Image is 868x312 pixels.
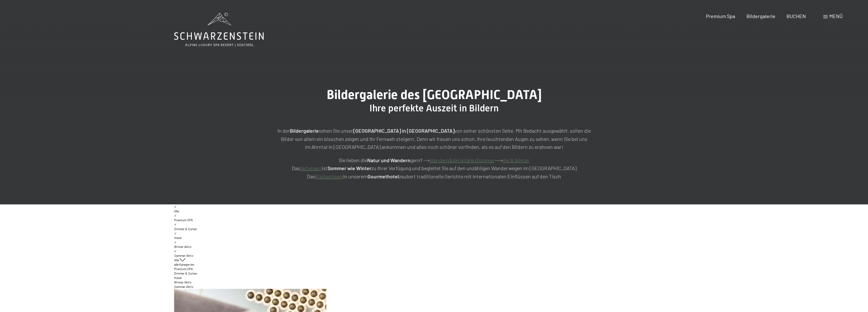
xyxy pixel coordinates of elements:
span: Premium SPA [174,218,193,222]
span: Zimmer & Suiten [174,271,197,275]
span: Menü [829,13,843,19]
a: Küchenteam [315,173,343,179]
span: Alle [174,209,179,213]
span: Ihre perfekte Auszeit in Bildern [369,103,499,114]
span: Sommer Aktiv [174,285,193,289]
span: Winter Aktiv [174,280,192,284]
span: ✓ [174,222,177,226]
a: Bildergalerie [747,13,775,19]
strong: Sommer wie Winter [328,165,371,171]
strong: [GEOGRAPHIC_DATA] in [GEOGRAPHIC_DATA] [353,128,454,134]
span: ✓ [174,205,177,209]
span: Hotel [174,236,181,240]
a: Ski & Winter [503,157,530,163]
span: Winter Aktiv [174,245,192,249]
strong: Bildergalerie [290,128,319,134]
strong: Natur und Wandern [367,157,410,163]
span: ✓ [174,214,177,217]
span: Hotel [174,276,181,280]
strong: Gourmethotel [368,173,399,179]
p: In der sehen Sie unser von seiner schönsten Seite. Mit Bedacht ausgewählt, sollen die Bilder von ... [276,127,593,151]
span: Zimmer & Suiten [174,227,197,231]
a: BUCHEN [786,13,806,19]
span: ✓ [174,240,177,244]
span: ✓ [174,249,177,253]
span: Bildergalerie des [GEOGRAPHIC_DATA] [327,87,542,102]
span: alle Kategorien [174,262,194,266]
span: Alle [174,258,179,262]
span: Sommer Aktiv [174,254,193,257]
span: ✓ [174,231,177,235]
span: Premium SPA [174,267,193,271]
a: Wandern&AktivitätenSommer [430,157,495,163]
a: Aktivteam [300,165,322,171]
p: Sie lieben die gern? --> ---> Das ist zu Ihrer Verfügung und begleitet Sie auf den unzähligen Wan... [276,156,593,181]
a: Premium Spa [706,13,735,19]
